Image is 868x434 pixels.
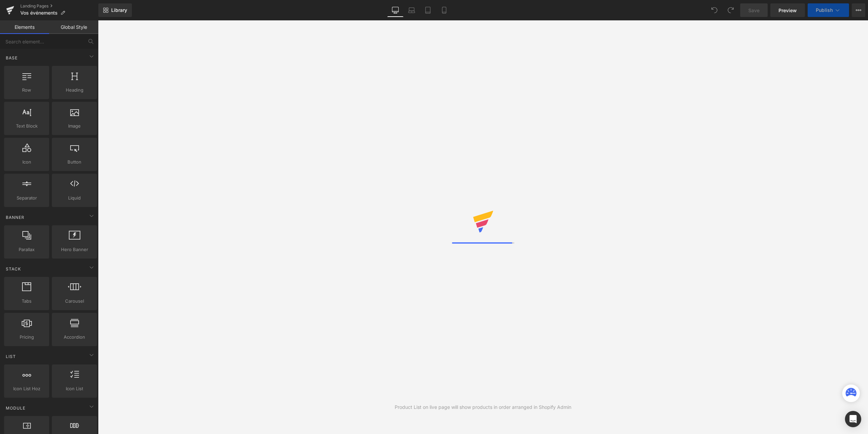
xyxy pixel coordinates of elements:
[852,3,865,17] button: More
[54,194,95,202] span: Liquid
[20,3,98,9] a: Landing Pages
[6,158,47,166] span: Icon
[5,353,17,360] span: List
[6,246,47,253] span: Parallax
[808,3,849,17] button: Publish
[6,194,47,202] span: Separator
[395,403,571,411] div: Product List on live page will show products in order arranged in Shopify Admin
[5,266,22,272] span: Stack
[49,20,98,34] a: Global Style
[54,158,95,166] span: Button
[54,334,95,341] span: Accordion
[6,385,47,392] span: Icon List Hoz
[54,385,95,392] span: Icon List
[20,10,58,16] span: Vos événements
[54,298,95,305] span: Carousel
[54,246,95,253] span: Hero Banner
[98,3,132,17] a: New Library
[770,3,805,17] a: Preview
[403,3,420,17] a: Laptop
[436,3,452,17] a: Mobile
[778,7,797,14] span: Preview
[420,3,436,17] a: Tablet
[5,214,25,221] span: Banner
[5,405,26,411] span: Module
[6,334,47,341] span: Pricing
[724,3,737,17] button: Redo
[6,298,47,305] span: Tabs
[54,87,95,94] span: Heading
[387,3,403,17] a: Desktop
[748,7,759,14] span: Save
[111,7,127,13] span: Library
[845,411,861,427] div: Open Intercom Messenger
[708,3,721,17] button: Undo
[54,122,95,130] span: Image
[816,7,833,13] span: Publish
[5,55,18,61] span: Base
[6,122,47,130] span: Text Block
[6,87,47,94] span: Row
